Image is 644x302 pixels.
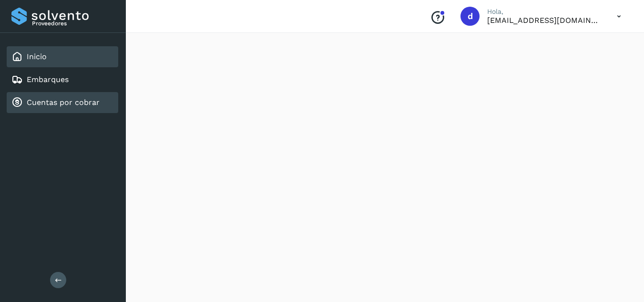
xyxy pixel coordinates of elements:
a: Embarques [27,75,69,84]
div: Cuentas por cobrar [7,92,118,113]
div: Inicio [7,46,118,67]
p: daniel3129@outlook.com [487,16,602,25]
a: Cuentas por cobrar [27,98,100,107]
p: Proveedores [32,20,114,27]
a: Inicio [27,52,47,61]
p: Hola, [487,8,602,16]
div: Embarques [7,69,118,90]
